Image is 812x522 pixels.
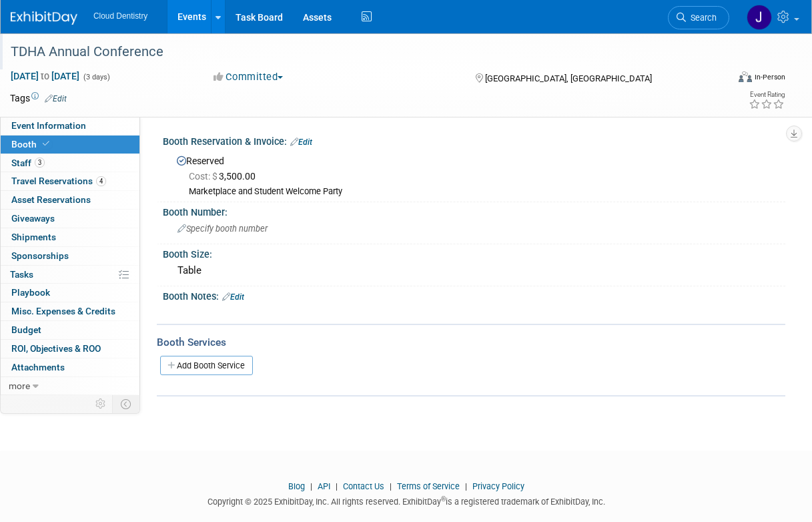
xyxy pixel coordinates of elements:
a: Add Booth Service [160,356,253,375]
div: Event Format [673,69,785,89]
span: Event Information [11,120,86,131]
div: Booth Reservation & Invoice: [163,132,785,149]
span: Playbook [11,287,50,298]
span: | [462,481,470,491]
span: Travel Reservations [11,176,106,186]
a: Playbook [1,284,139,302]
a: Contact Us [343,481,384,491]
a: ROI, Objectives & ROO [1,340,139,358]
span: Asset Reservations [11,194,91,205]
a: Event Information [1,117,139,135]
a: Shipments [1,228,139,246]
span: | [332,481,341,491]
span: Staff [11,158,45,168]
span: Sponsorships [11,250,69,261]
td: Toggle Event Tabs [113,395,140,413]
a: Privacy Policy [472,481,524,491]
div: Booth Size: [163,244,785,261]
span: Cost: $ [189,171,219,182]
div: In-Person [754,72,785,82]
a: Asset Reservations [1,191,139,209]
span: | [307,481,316,491]
span: 3 [35,158,45,168]
div: Booth Services [157,335,785,350]
span: 3,500.00 [189,171,261,182]
button: Committed [209,70,288,84]
i: Booth reservation complete [43,140,49,148]
a: Search [668,6,729,29]
span: Specify booth number [177,224,268,234]
span: | [386,481,395,491]
a: Edit [290,138,312,147]
a: Budget [1,321,139,339]
a: Sponsorships [1,247,139,265]
td: Personalize Event Tab Strip [89,395,113,413]
span: 4 [96,176,106,186]
span: Budget [11,324,41,335]
td: Tags [10,91,67,105]
a: API [318,481,330,491]
a: Staff3 [1,154,139,172]
a: Travel Reservations4 [1,172,139,190]
div: Booth Notes: [163,286,785,304]
div: Booth Number: [163,202,785,219]
span: Attachments [11,362,65,372]
span: Cloud Dentistry [93,11,147,21]
div: Table [173,260,775,281]
a: Booth [1,136,139,154]
a: Edit [45,94,67,103]
span: to [39,71,51,81]
a: Misc. Expenses & Credits [1,302,139,320]
a: Attachments [1,358,139,376]
img: ExhibitDay [11,11,77,25]
a: Terms of Service [397,481,460,491]
a: Edit [222,292,244,302]
a: Tasks [1,266,139,284]
span: Tasks [10,269,33,280]
a: Giveaways [1,210,139,228]
span: [DATE] [DATE] [10,70,80,82]
div: Event Rating [749,91,785,98]
span: ROI, Objectives & ROO [11,343,101,354]
span: Search [686,13,717,23]
div: TDHA Annual Conference [6,40,719,64]
img: Format-Inperson.png [739,71,752,82]
sup: ® [441,495,446,503]
span: more [9,380,30,391]
a: Blog [288,481,305,491]
div: Marketplace and Student Welcome Party [189,186,775,198]
span: Misc. Expenses & Credits [11,306,115,316]
span: Shipments [11,232,56,242]
img: Jessica Estrada [747,5,772,30]
span: Giveaways [11,213,55,224]
span: (3 days) [82,73,110,81]
a: more [1,377,139,395]
span: [GEOGRAPHIC_DATA], [GEOGRAPHIC_DATA] [485,73,652,83]
div: Reserved [173,151,775,198]
span: Booth [11,139,52,150]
